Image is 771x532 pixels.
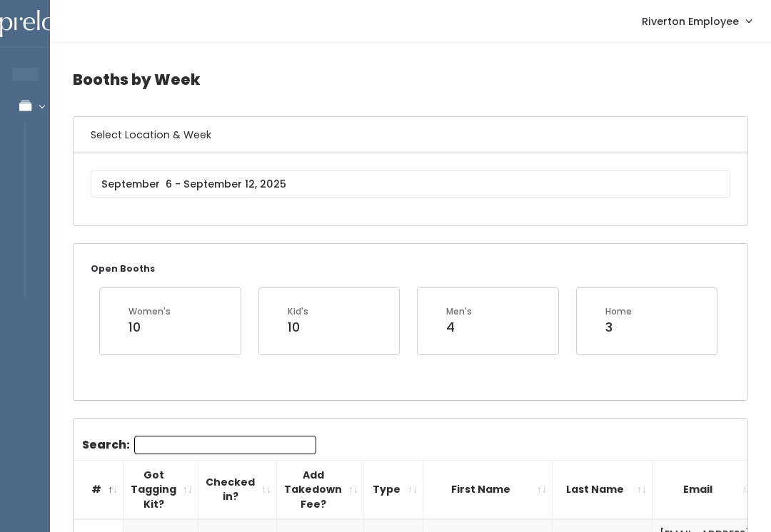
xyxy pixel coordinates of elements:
[553,460,652,519] th: Last Name: activate to sort column ascending
[82,436,316,454] label: Search:
[74,117,747,153] h6: Select Location & Week
[91,170,730,198] input: September 6 - September 12, 2025
[605,305,632,318] div: Home
[288,318,308,337] div: 10
[628,6,765,36] a: Riverton Employee
[198,460,277,519] th: Checked in?: activate to sort column ascending
[642,14,739,29] span: Riverton Employee
[288,305,308,318] div: Kid's
[364,460,423,519] th: Type: activate to sort column ascending
[73,60,748,99] h4: Booths by Week
[128,318,171,337] div: 10
[124,460,198,519] th: Got Tagging Kit?: activate to sort column ascending
[277,460,364,519] th: Add Takedown Fee?: activate to sort column ascending
[128,305,171,318] div: Women's
[91,262,155,275] small: Open Booths
[423,460,553,519] th: First Name: activate to sort column ascending
[446,305,472,318] div: Men's
[446,318,472,337] div: 4
[134,436,316,454] input: Search:
[605,318,632,337] div: 3
[74,460,124,519] th: #: activate to sort column descending
[652,460,758,519] th: Email: activate to sort column ascending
